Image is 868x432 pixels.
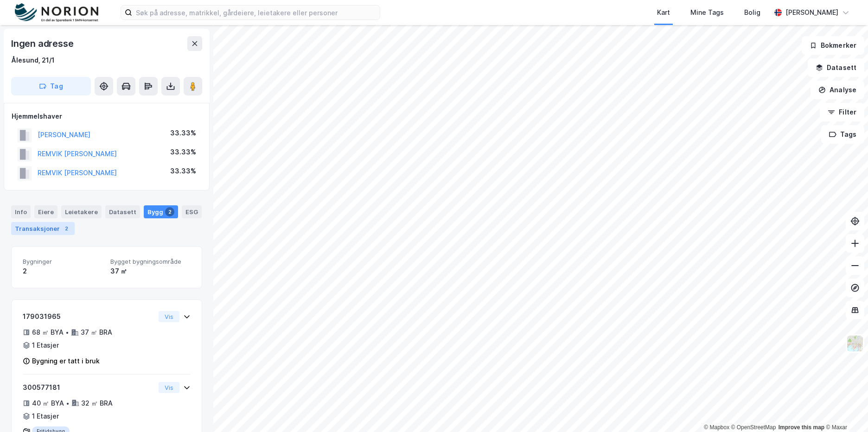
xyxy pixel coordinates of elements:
[62,224,71,233] div: 2
[34,205,57,218] div: Eiere
[11,77,91,95] button: Tag
[822,388,868,432] div: Kontrollprogram for chat
[15,3,98,22] img: norion-logo.80e7a08dc31c2e691866.png
[731,424,776,431] a: OpenStreetMap
[779,424,824,431] a: Improve this map
[32,356,100,367] div: Bygning er tatt i bruk
[110,258,191,266] span: Bygget bygningsområde
[808,58,864,77] button: Datasett
[182,205,202,218] div: ESG
[32,411,59,422] div: 1 Etasjer
[81,398,113,409] div: 32 ㎡ BRA
[32,327,64,338] div: 68 ㎡ BYA
[159,311,179,322] button: Vis
[170,165,196,177] div: 33.33%
[132,6,380,19] input: Søk på adresse, matrikkel, gårdeiere, leietakere eller personer
[821,125,864,144] button: Tags
[65,329,69,336] div: •
[802,36,864,55] button: Bokmerker
[657,7,670,18] div: Kart
[11,205,31,218] div: Info
[690,7,724,18] div: Mine Tags
[105,205,140,218] div: Datasett
[785,7,838,18] div: [PERSON_NAME]
[11,36,75,51] div: Ingen adresse
[61,205,102,218] div: Leietakere
[811,81,864,99] button: Analyse
[23,311,155,322] div: 179031965
[822,388,868,432] iframe: Chat Widget
[820,103,864,121] button: Filter
[11,55,55,66] div: Ålesund, 21/1
[110,266,191,277] div: 37 ㎡
[23,258,103,266] span: Bygninger
[170,146,196,158] div: 33.33%
[846,335,864,352] img: Z
[23,266,103,277] div: 2
[704,424,729,431] a: Mapbox
[66,400,70,407] div: •
[165,207,174,216] div: 2
[170,127,196,139] div: 33.33%
[11,222,75,235] div: Transaksjoner
[32,398,64,409] div: 40 ㎡ BYA
[12,111,202,122] div: Hjemmelshaver
[159,382,179,393] button: Vis
[81,327,112,338] div: 37 ㎡ BRA
[32,340,59,351] div: 1 Etasjer
[144,205,178,218] div: Bygg
[23,382,155,393] div: 300577181
[744,7,760,18] div: Bolig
